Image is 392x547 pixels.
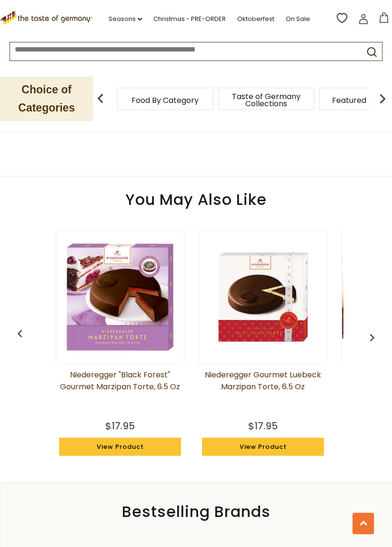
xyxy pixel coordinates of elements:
a: Niederegger "Black Forest" Gourmet Marzipan Torte, 6.5 oz [56,368,184,416]
a: Christmas - PRE-ORDER [153,14,226,24]
div: $17.95 [248,418,278,433]
a: Food By Category [131,97,199,104]
img: previous arrow [12,326,28,341]
div: You May Also Like [12,176,381,218]
img: previous arrow [364,330,380,345]
a: View Product [202,437,324,456]
img: next arrow [373,89,392,108]
a: Niederegger Gourmet Luebeck Marzipan Torte, 6.5 oz [199,368,327,416]
a: Seasons [109,14,142,24]
div: Bestselling Brands [0,506,392,517]
img: Niederegger Gourmet Luebeck Marzipan Torte, 6.5 oz [199,233,327,361]
a: Taste of Germany Collections [228,93,304,107]
div: $17.95 [105,418,135,433]
a: On Sale [286,14,310,24]
img: Niederegger [56,233,184,361]
img: previous arrow [91,89,110,108]
a: Oktoberfest [237,14,274,24]
a: View Product [59,437,181,456]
